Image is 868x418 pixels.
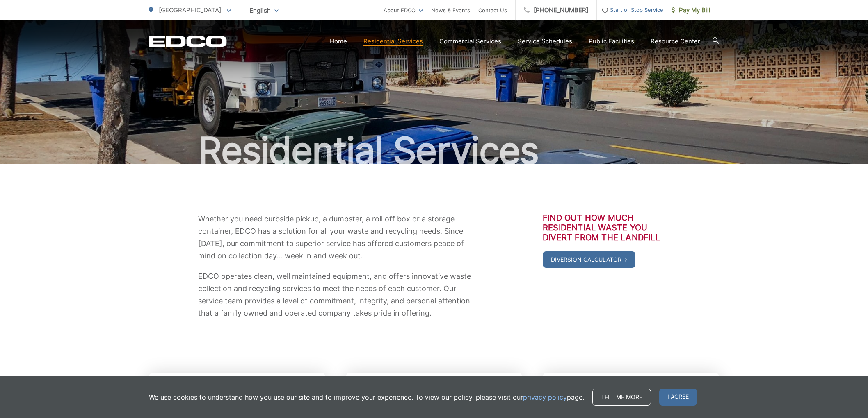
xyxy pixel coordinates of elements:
a: Tell me more [592,389,651,406]
a: Residential Services [363,36,423,46]
a: Commercial Services [439,36,501,46]
a: Service Schedules [518,36,572,46]
span: Pay My Bill [672,5,710,15]
a: About EDCO [384,5,423,15]
p: Whether you need curbside pickup, a dumpster, a roll off box or a storage container, EDCO has a s... [198,213,473,262]
p: EDCO operates clean, well maintained equipment, and offers innovative waste collection and recycl... [198,270,473,319]
span: English [243,3,285,18]
a: EDCD logo. Return to the homepage. [149,36,227,47]
h3: Find out how much residential waste you divert from the landfill [543,213,670,242]
a: Resource Center [651,36,700,46]
a: Diversion Calculator [543,251,635,268]
a: Public Facilities [589,36,634,46]
a: privacy policy [523,392,567,402]
a: Home [330,36,347,46]
p: We use cookies to understand how you use our site and to improve your experience. To view our pol... [149,392,584,402]
a: News & Events [431,5,470,15]
a: Contact Us [478,5,507,15]
h1: Residential Services [149,130,719,171]
span: I agree [659,389,697,406]
span: [GEOGRAPHIC_DATA] [159,6,221,14]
